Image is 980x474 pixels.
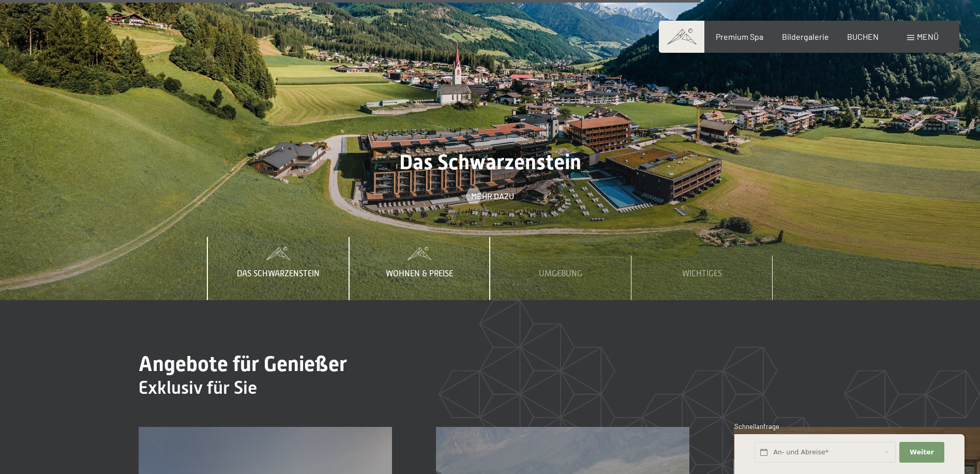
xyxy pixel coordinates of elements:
a: Premium Spa [716,32,763,41]
span: Menü [917,32,939,41]
a: Bildergalerie [782,32,829,41]
span: Mehr dazu [471,190,514,202]
span: Das Schwarzenstein [237,269,320,278]
span: Schnellanfrage [734,422,779,431]
span: Das Schwarzenstein [399,150,581,174]
span: Wohnen & Preise [386,269,453,278]
span: Angebote für Genießer [139,352,347,376]
span: Exklusiv für Sie [139,377,257,398]
span: Wichtiges [682,269,722,278]
button: Weiter [899,442,944,463]
span: Umgebung [539,269,582,278]
span: Weiter [910,448,934,457]
a: BUCHEN [847,32,879,41]
a: Mehr dazu [466,190,514,202]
